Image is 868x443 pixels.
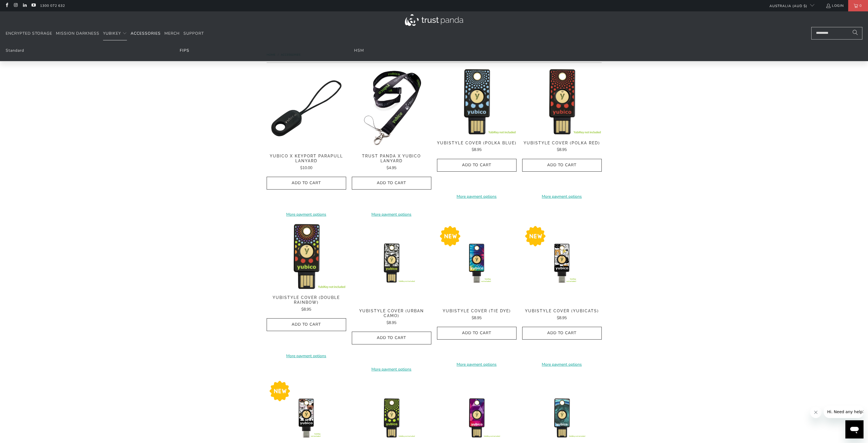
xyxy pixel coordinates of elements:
[437,327,516,340] button: Add to Cart
[824,405,863,418] iframe: Message from company
[437,223,516,303] a: YubiStyle Cover (Tie Dye) - Trust Panda YubiStyle Cover (Tie Dye) - Trust Panda
[352,223,431,303] img: YubiStyle Cover (Urban Camo) - Trust Panda
[522,68,602,135] img: YubiStyle Cover (Polka Red) - Trust Panda
[437,309,516,321] a: YubiStyle Cover (Tie Dye) $8.95
[437,309,516,313] span: YubiStyle Cover (Tie Dye)
[131,31,161,36] span: Accessories
[103,31,121,36] span: YubiKey
[352,68,431,148] img: Trust Panda Yubico Lanyard - Trust Panda
[845,420,863,438] iframe: Button to launch messaging window
[522,223,602,303] img: YubiStyle Cover (YubiCats) - Trust Panda
[267,154,346,163] span: Yubico x Keyport Parapull Lanyard
[405,14,463,26] img: Trust Panda Australia
[267,295,346,305] span: YubiStyle Cover (Double Rainbow)
[6,27,52,40] a: Encrypted Storage
[6,48,24,53] a: Standard
[56,31,99,36] span: Mission Darkness
[522,309,602,313] span: YubiStyle Cover (YubiCats)
[40,3,65,9] a: 1300 072 632
[31,3,36,8] a: Trust Panda Australia on YouTube
[811,27,862,39] input: Search...
[358,336,425,340] span: Add to Cart
[267,211,346,218] a: More payment options
[352,332,431,344] button: Add to Cart
[267,223,346,290] img: YubiStyle Cover (Double Rainbow) - Trust Panda
[522,309,602,321] a: YubiStyle Cover (YubiCats) $8.95
[522,159,602,172] button: Add to Cart
[4,3,9,8] a: Trust Panda Australia on Facebook
[557,147,567,152] span: $8.95
[358,181,425,186] span: Add to Cart
[22,3,27,8] a: Trust Panda Australia on LinkedIn
[267,353,346,359] a: More payment options
[267,177,346,190] button: Add to Cart
[103,27,127,40] summary: YubiKey
[6,27,204,40] nav: Translation missing: en.navigation.header.main_nav
[180,48,189,53] a: FIPS
[131,27,161,40] a: Accessories
[437,159,516,172] button: Add to Cart
[443,331,511,336] span: Add to Cart
[301,307,311,312] span: $8.95
[437,68,516,135] img: YubiStyle Cover (Polka Blue) - Trust Panda
[3,4,41,9] span: Hi. Need any help?
[557,315,567,321] span: $8.95
[437,223,516,303] img: YubiStyle Cover (Tie Dye) - Trust Panda
[437,194,516,200] a: More payment options
[300,165,312,170] span: $10.00
[267,295,346,313] a: YubiStyle Cover (Double Rainbow) $8.95
[352,223,431,303] a: YubiStyle Cover (Urban Camo) - Trust Panda YubiStyle Cover (Urban Camo) - Trust Panda
[528,331,596,336] span: Add to Cart
[528,163,596,168] span: Add to Cart
[352,154,431,171] a: Trust Panda x Yubico Lanyard $4.95
[437,141,516,153] a: YubiStyle Cover (Polka Blue) $8.95
[164,27,180,40] a: Merch
[472,147,482,152] span: $8.95
[826,3,844,9] a: Login
[352,309,431,326] a: YubiStyle Cover (Urban Camo) $8.95
[352,177,431,190] button: Add to Cart
[437,141,516,145] span: YubiStyle Cover (Polka Blue)
[13,3,18,8] a: Trust Panda Australia on Instagram
[352,211,431,218] a: More payment options
[386,165,396,170] span: $4.95
[354,48,364,53] a: HSM
[352,154,431,163] span: Trust Panda x Yubico Lanyard
[352,309,431,318] span: YubiStyle Cover (Urban Camo)
[522,141,602,153] a: YubiStyle Cover (Polka Red) $8.95
[267,318,346,331] button: Add to Cart
[164,31,180,36] span: Merch
[522,223,602,303] a: YubiStyle Cover (YubiCats) - Trust Panda YubiStyle Cover (YubiCats) - Trust Panda
[437,361,516,368] a: More payment options
[386,320,396,325] span: $8.95
[267,68,346,148] a: Yubico x Keyport Parapull Lanyard - Trust Panda Yubico x Keyport Parapull Lanyard - Trust Panda
[6,31,52,36] span: Encrypted Storage
[848,27,862,39] button: Search
[472,315,482,321] span: $8.95
[267,154,346,171] a: Yubico x Keyport Parapull Lanyard $10.00
[273,181,340,186] span: Add to Cart
[267,68,346,148] img: Yubico x Keyport Parapull Lanyard - Trust Panda
[522,141,602,145] span: YubiStyle Cover (Polka Red)
[183,31,204,36] span: Support
[352,366,431,373] a: More payment options
[443,163,511,168] span: Add to Cart
[183,27,204,40] a: Support
[273,322,340,327] span: Add to Cart
[522,361,602,368] a: More payment options
[522,194,602,200] a: More payment options
[810,407,821,418] iframe: Close message
[56,27,99,40] a: Mission Darkness
[522,327,602,340] button: Add to Cart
